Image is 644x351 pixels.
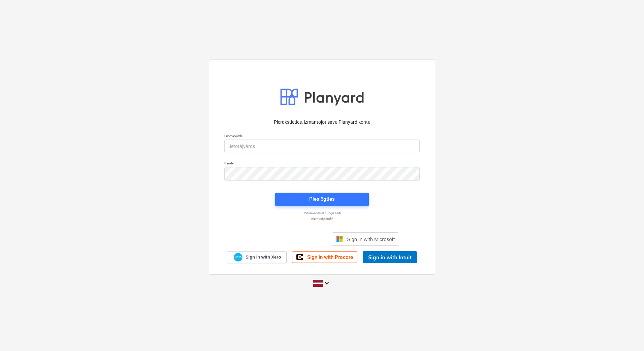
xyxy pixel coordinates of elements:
[224,140,420,153] input: Lietotājvārds
[234,253,243,262] img: Xero logo
[224,134,420,140] p: Lietotājvārds
[224,119,420,126] p: Pierakstieties, izmantojot savu Planyard kontu
[227,251,287,263] a: Sign in with Xero
[292,251,357,263] a: Sign in with Procore
[221,217,423,221] a: Aizmirsi paroli?
[347,236,395,242] span: Sign in with Microsoft
[323,279,331,287] i: keyboard_arrow_down
[241,232,330,246] iframe: Кнопка "Войти с аккаунтом Google"
[246,254,281,260] span: Sign in with Xero
[221,211,423,215] a: Piesakieties ar burvju saiti
[275,193,369,206] button: Pieslēgties
[336,236,343,242] img: Microsoft logo
[309,195,335,203] div: Pieslēgties
[610,319,644,351] iframe: Chat Widget
[224,161,420,167] p: Parole
[307,254,353,260] span: Sign in with Procore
